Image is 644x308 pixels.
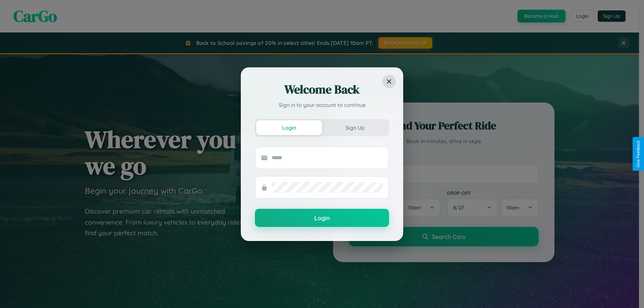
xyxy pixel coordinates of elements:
[322,120,388,135] button: Sign Up
[255,101,389,109] p: Sign in to your account to continue
[255,81,389,98] h2: Welcome Back
[256,120,322,135] button: Login
[255,209,389,227] button: Login
[636,140,641,168] div: Give Feedback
